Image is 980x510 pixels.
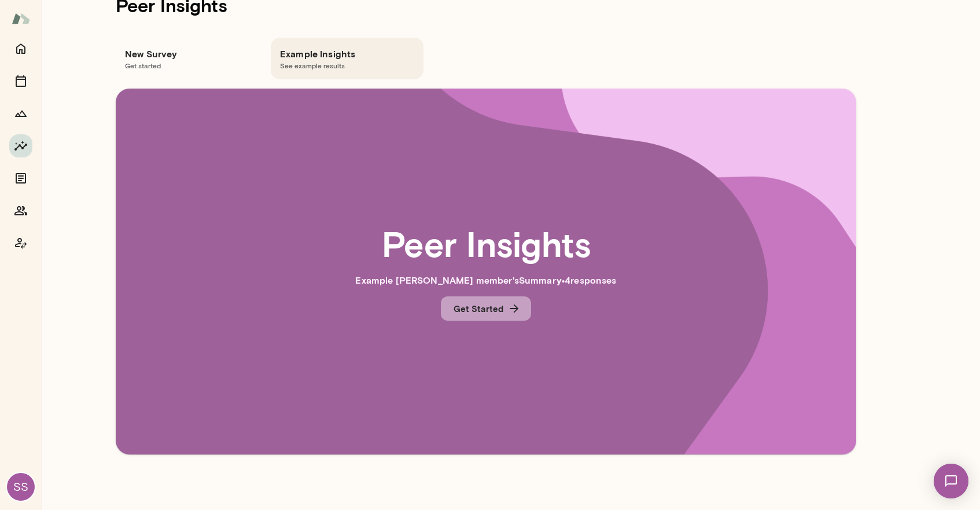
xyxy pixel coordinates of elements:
[9,69,32,93] button: Sessions
[9,199,32,222] button: Members
[9,134,32,157] button: Insights
[116,38,268,79] div: New SurveyGet started
[9,102,32,125] button: Growth Plan
[7,473,35,501] div: SS
[12,8,30,30] img: Mento
[562,274,617,285] span: • 4 response s
[280,61,414,70] span: See example results
[9,37,32,60] button: Home
[441,296,531,321] button: Get Started
[125,47,259,61] h6: New Survey
[9,232,32,255] button: Coach app
[382,222,591,264] h2: Peer Insights
[125,61,259,70] span: Get started
[9,167,32,190] button: Documents
[280,47,414,61] h6: Example Insights
[355,274,562,285] span: Example [PERSON_NAME] member 's Summary
[271,38,423,79] div: Example InsightsSee example results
